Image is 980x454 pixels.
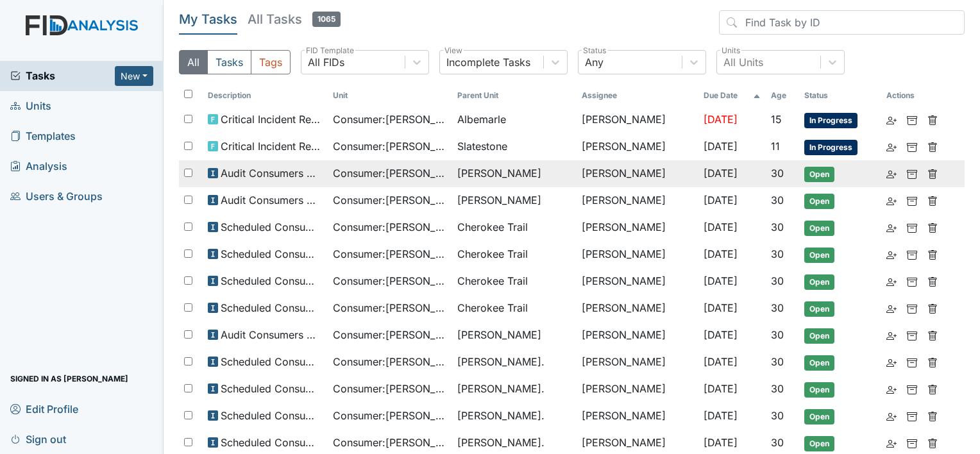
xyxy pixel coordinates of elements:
span: Open [804,248,834,263]
span: 30 [771,355,784,368]
span: [PERSON_NAME] [457,192,541,208]
span: [DATE] [704,409,738,422]
th: Toggle SortBy [452,85,577,106]
span: [DATE] [704,274,738,287]
h5: My Tasks [179,10,237,28]
span: [PERSON_NAME]. [457,408,545,423]
span: 30 [771,167,784,180]
td: [PERSON_NAME] [577,268,698,295]
span: 15 [771,113,782,126]
span: Scheduled Consumer Chart Review [221,408,322,423]
span: Consumer : [PERSON_NAME] [333,408,447,423]
span: Audit Consumers Charts [221,192,322,208]
span: Consumer : [PERSON_NAME] [333,139,447,154]
a: Archive [907,192,917,208]
span: In Progress [804,113,857,128]
th: Toggle SortBy [766,85,799,106]
span: Open [804,301,834,317]
td: [PERSON_NAME] [577,322,698,349]
span: 30 [771,248,784,260]
span: In Progress [804,140,857,155]
td: [PERSON_NAME] [577,133,698,160]
span: Users & Groups [10,187,103,206]
a: Delete [927,139,938,154]
span: Signed in as [PERSON_NAME] [10,369,128,389]
span: 30 [771,382,784,395]
span: [DATE] [704,140,738,153]
span: [DATE] [704,221,738,233]
span: 30 [771,301,784,314]
a: Archive [907,408,917,423]
a: Delete [927,273,938,289]
button: All [179,50,208,74]
span: Scheduled Consumer Chart Review [221,300,322,315]
span: Scheduled Consumer Chart Review [221,435,322,450]
a: Archive [907,112,917,127]
span: Critical Incident Report [221,112,322,127]
span: Audit Consumers Charts [221,165,322,181]
span: Open [804,355,834,371]
span: Slatestone [457,139,507,154]
button: Tasks [207,50,251,74]
th: Assignee [577,85,698,106]
a: Delete [927,381,938,396]
span: 30 [771,328,784,341]
span: Open [804,221,834,236]
a: Archive [907,300,917,315]
span: [DATE] [704,436,738,449]
span: Units [10,96,51,116]
span: Templates [10,126,76,146]
span: 1065 [312,12,341,27]
a: Delete [927,327,938,342]
input: Find Task by ID [719,10,965,35]
span: Edit Profile [10,399,78,419]
a: Delete [927,300,938,315]
span: 30 [771,274,784,287]
td: [PERSON_NAME] [577,187,698,214]
div: All FIDs [308,55,344,70]
span: Critical Incident Report [221,139,322,154]
td: [PERSON_NAME] [577,295,698,322]
span: Consumer : [PERSON_NAME] [333,219,447,235]
th: Toggle SortBy [203,85,327,106]
span: Consumer : [PERSON_NAME] [333,327,447,342]
a: Delete [927,435,938,450]
td: [PERSON_NAME] [577,160,698,187]
td: [PERSON_NAME] [577,376,698,403]
span: Open [804,274,834,290]
span: Open [804,328,834,344]
span: Scheduled Consumer Chart Review [221,273,322,289]
div: Type filter [179,50,291,74]
span: [DATE] [704,382,738,395]
span: Sign out [10,429,66,449]
a: Delete [927,408,938,423]
input: Toggle All Rows Selected [184,90,192,98]
span: [DATE] [704,113,738,126]
span: 30 [771,194,784,206]
span: Open [804,194,834,209]
span: [DATE] [704,194,738,206]
span: Consumer : [PERSON_NAME] [333,354,447,369]
a: Delete [927,354,938,369]
span: [DATE] [704,355,738,368]
a: Delete [927,192,938,208]
th: Toggle SortBy [328,85,452,106]
span: Open [804,436,834,451]
td: [PERSON_NAME] [577,349,698,376]
span: [DATE] [704,167,738,180]
span: Open [804,382,834,398]
a: Archive [907,165,917,181]
a: Delete [927,112,938,127]
a: Archive [907,139,917,154]
a: Archive [907,327,917,342]
div: Incomplete Tasks [446,55,530,70]
td: [PERSON_NAME] [577,106,698,133]
span: Analysis [10,156,67,176]
th: Toggle SortBy [799,85,881,106]
span: Open [804,409,834,425]
button: Tags [251,50,291,74]
span: [PERSON_NAME]. [457,381,545,396]
span: Scheduled Consumer Chart Review [221,381,322,396]
a: Delete [927,246,938,262]
td: [PERSON_NAME] [577,241,698,268]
